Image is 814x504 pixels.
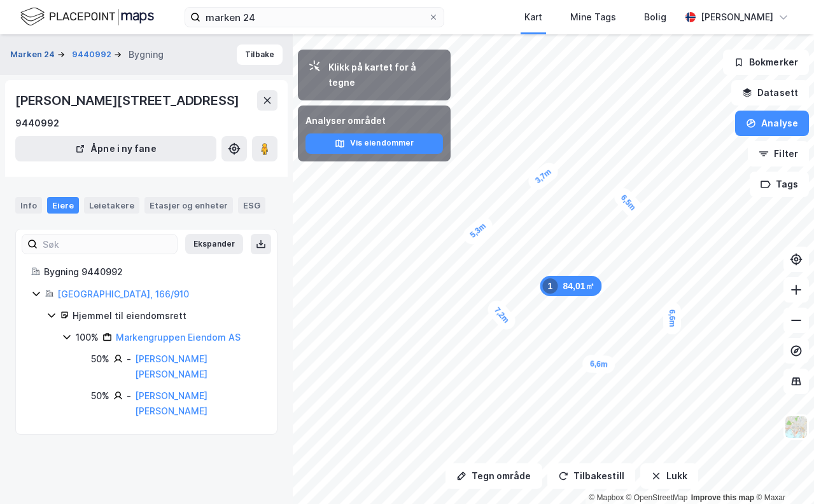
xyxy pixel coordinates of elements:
[731,80,809,106] button: Datasett
[784,415,808,439] img: Z
[76,330,99,345] div: 100%
[748,141,809,167] button: Filter
[91,388,109,404] div: 50%
[640,463,698,489] button: Lukk
[15,116,59,131] div: 9440992
[44,264,262,280] div: Bygning 9440992
[84,197,139,214] div: Leietakere
[328,60,440,90] div: Klikk på kartet for å tegne
[750,443,814,504] div: Kontrollprogram for chat
[57,289,189,299] a: [GEOGRAPHIC_DATA], 166/910
[15,197,42,214] div: Info
[129,47,164,62] div: Bygning
[542,278,558,294] div: 1
[238,197,265,214] div: ESG
[735,111,809,136] button: Analyse
[484,297,519,333] div: Map marker
[582,355,616,374] div: Map marker
[127,388,131,404] div: -
[691,493,754,502] a: Improve this map
[570,10,616,25] div: Mine Tags
[10,48,57,61] button: Marken 24
[20,6,154,28] img: logo.f888ab2527a4732fd821a326f86c7f29.svg
[525,159,562,193] div: Map marker
[72,48,114,61] button: 9440992
[524,10,542,25] div: Kart
[127,351,131,367] div: -
[200,8,428,27] input: Søk på adresse, matrikkel, gårdeiere, leietakere eller personer
[150,200,228,211] div: Etasjer og enheter
[626,493,688,502] a: OpenStreetMap
[73,308,262,324] div: Hjemmel til eiendomsrett
[185,234,243,254] button: Ekspander
[305,133,443,154] button: Vis eiendommer
[237,44,283,65] button: Tilbake
[15,136,216,161] button: Åpne i ny fane
[723,50,809,75] button: Bokmerker
[116,332,241,343] a: Markengruppen Eiendom AS
[460,213,496,248] div: Map marker
[305,113,443,128] div: Analyser området
[540,276,601,296] div: Map marker
[135,353,207,379] a: [PERSON_NAME] [PERSON_NAME]
[15,90,242,111] div: [PERSON_NAME][STREET_ADDRESS]
[38,235,177,254] input: Søk
[663,302,682,335] div: Map marker
[91,351,109,367] div: 50%
[135,390,207,416] a: [PERSON_NAME] [PERSON_NAME]
[446,463,542,489] button: Tegn område
[611,184,646,221] div: Map marker
[701,10,773,25] div: [PERSON_NAME]
[589,493,624,502] a: Mapbox
[750,172,809,197] button: Tags
[750,443,814,504] iframe: Chat Widget
[547,463,635,489] button: Tilbakestill
[644,10,666,25] div: Bolig
[47,197,79,214] div: Eiere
